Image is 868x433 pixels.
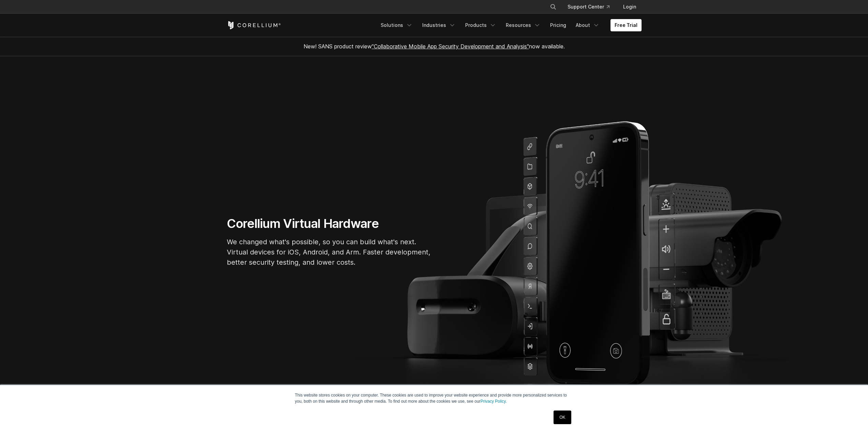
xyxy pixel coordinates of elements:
[377,19,642,31] div: Navigation Menu
[481,399,507,404] a: Privacy Policy.
[618,1,642,13] a: Login
[461,19,500,31] a: Products
[547,1,559,13] button: Search
[546,19,570,31] a: Pricing
[554,411,571,424] a: OK
[295,392,573,404] p: This website stores cookies on your computer. These cookies are used to improve your website expe...
[502,19,545,31] a: Resources
[542,1,642,13] div: Navigation Menu
[610,19,642,31] a: Free Trial
[572,19,604,31] a: About
[227,21,281,29] a: Corellium Home
[304,43,565,50] span: New! SANS product review now available.
[227,237,431,267] p: We changed what's possible, so you can build what's next. Virtual devices for iOS, Android, and A...
[372,43,529,50] a: "Collaborative Mobile App Security Development and Analysis"
[377,19,417,31] a: Solutions
[418,19,460,31] a: Industries
[227,216,431,231] h1: Corellium Virtual Hardware
[562,1,615,13] a: Support Center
